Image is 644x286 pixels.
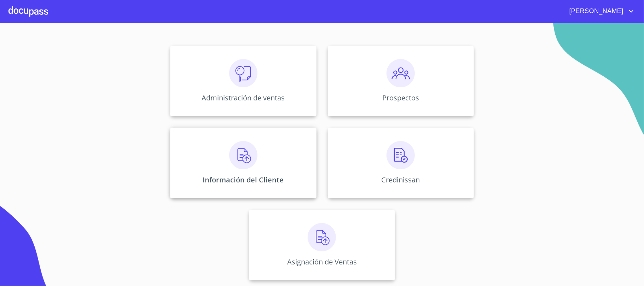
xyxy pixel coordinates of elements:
[308,223,336,251] img: carga.png
[287,257,357,267] p: Asignación de Ventas
[387,141,415,169] img: verificacion.png
[564,6,636,17] button: account of current user
[203,175,284,185] p: Información del Cliente
[382,175,420,185] p: Credinissan
[564,6,627,17] span: [PERSON_NAME]
[387,59,415,87] img: prospectos.png
[382,93,419,103] p: Prospectos
[229,141,257,169] img: carga.png
[202,93,285,103] p: Administración de ventas
[229,59,257,87] img: consulta.png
